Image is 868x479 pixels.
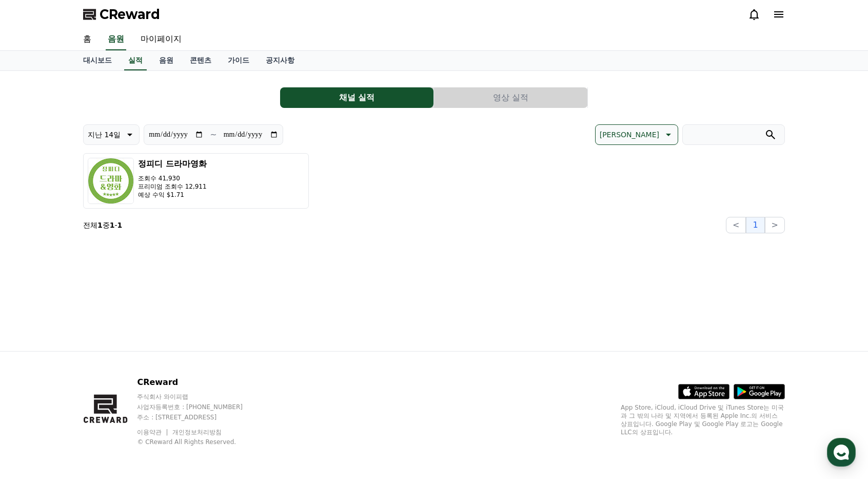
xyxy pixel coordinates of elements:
p: 예상 수익 $1.71 [138,191,207,199]
button: [PERSON_NAME] [595,124,678,145]
a: 콘텐츠 [182,51,220,70]
span: CReward [100,6,160,23]
a: 설정 [132,326,197,352]
p: 전체 중 - [83,220,122,230]
p: 주식회사 와이피랩 [137,393,262,401]
h3: 정피디 드라마영화 [138,158,207,170]
a: 마이페이지 [132,29,190,50]
p: 프리미엄 조회수 12,911 [138,182,207,191]
a: 음원 [106,29,126,50]
p: [PERSON_NAME] [600,127,659,142]
a: 음원 [151,51,182,70]
p: ~ [210,128,216,141]
a: 공지사항 [258,51,303,70]
a: 대화 [68,326,132,352]
a: 가이드 [220,51,258,70]
a: 이용약관 [137,429,169,436]
p: © CReward All Rights Reserved. [137,438,262,446]
button: 1 [746,217,764,233]
a: CReward [83,6,160,23]
a: 실적 [124,51,147,70]
strong: 1 [110,221,115,229]
p: CReward [137,376,262,389]
p: 주소 : [STREET_ADDRESS] [137,413,262,421]
button: > [765,217,785,233]
a: 채널 실적 [280,87,434,108]
span: 홈 [32,341,38,349]
span: 설정 [159,341,171,349]
span: 대화 [94,342,106,350]
strong: 1 [97,221,103,229]
button: 영상 실적 [434,87,587,108]
img: 정피디 드라마영화 [88,158,134,204]
a: 대시보드 [75,51,120,70]
button: 정피디 드라마영화 조회수 41,930 프리미엄 조회수 12,911 예상 수익 $1.71 [83,153,309,209]
p: 조회수 41,930 [138,174,207,182]
strong: 1 [117,221,123,229]
a: 홈 [3,326,68,352]
a: 영상 실적 [434,87,588,108]
button: 지난 14일 [83,124,140,145]
p: App Store, iCloud, iCloud Drive 및 iTunes Store는 미국과 그 밖의 나라 및 지역에서 등록된 Apple Inc.의 서비스 상표입니다. Goo... [621,403,785,436]
p: 지난 14일 [88,127,121,142]
button: < [726,217,746,233]
a: 홈 [75,29,100,50]
p: 사업자등록번호 : [PHONE_NUMBER] [137,403,262,411]
a: 개인정보처리방침 [172,429,222,436]
button: 채널 실적 [280,87,433,108]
